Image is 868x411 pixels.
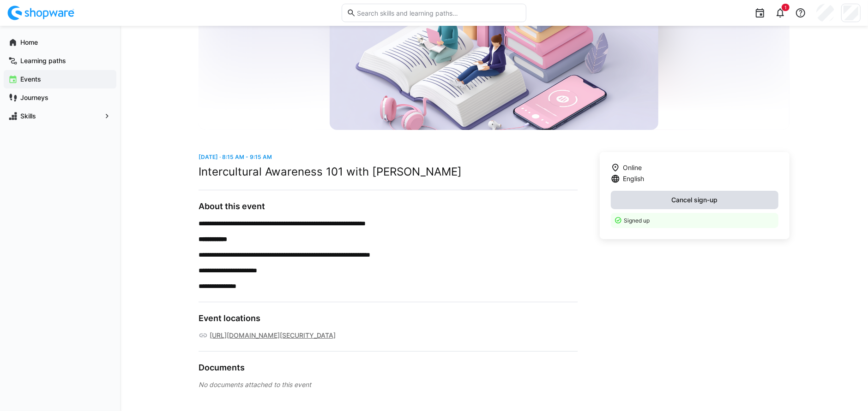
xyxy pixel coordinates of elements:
[199,153,272,160] span: [DATE] · 8:15 AM - 9:15 AM
[624,217,773,224] p: Signed up
[199,313,578,323] h3: Event locations
[623,163,642,172] span: Online
[210,331,336,340] a: [URL][DOMAIN_NAME][SECURITY_DATA]
[199,201,578,211] h3: About this event
[784,5,787,10] span: 1
[199,380,578,389] div: No documents attached to this event
[623,174,644,183] span: English
[611,191,778,209] button: Cancel sign-up
[199,165,578,179] h2: Intercultural Awareness 101 with [PERSON_NAME]
[199,363,578,373] h3: Documents
[356,9,521,17] input: Search skills and learning paths…
[670,195,719,205] span: Cancel sign-up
